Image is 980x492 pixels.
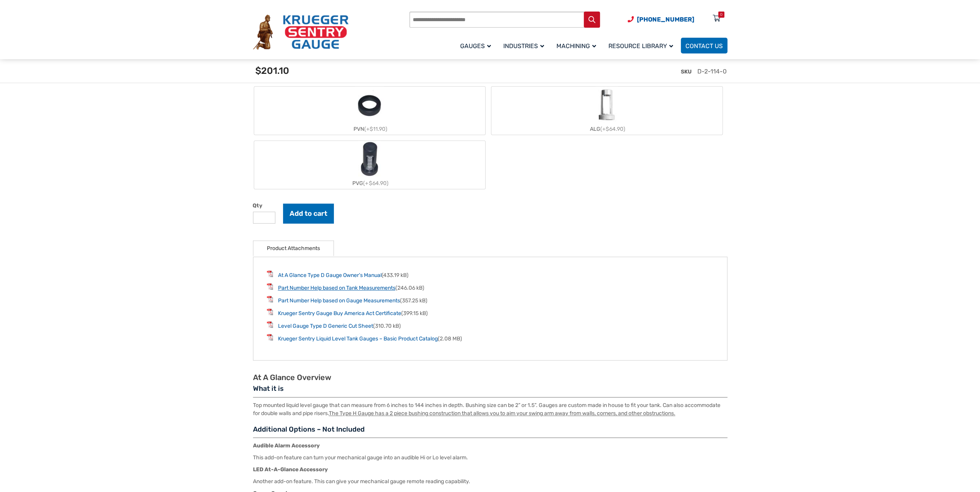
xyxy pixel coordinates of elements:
span: [PHONE_NUMBER] [637,16,694,23]
span: (+$11.90) [364,126,387,132]
span: Gauges [460,42,491,50]
a: Part Number Help based on Tank Measurements [278,285,395,291]
a: Krueger Sentry Gauge Buy America Act Certificate [278,310,401,317]
div: PVG [254,178,485,189]
button: Add to cart [283,203,334,223]
span: SKU [681,68,692,75]
li: (246.06 kB) [267,283,714,292]
span: (+$64.90) [600,126,625,132]
a: Gauges [456,37,499,55]
h3: Additional Options – Not Included [253,425,727,438]
div: PVN [254,123,485,135]
span: Machining [556,42,596,50]
p: This add-on feature can turn your mechanical gauge into an audible Hi or Lo level alarm. [253,454,727,462]
a: Resource Library [604,37,681,55]
li: (2.08 MB) [267,334,714,343]
u: The Type H Gauge has a 2 piece bushing construction that allows you to aim your swing arm away fr... [329,410,675,417]
span: D-2-114-0 [697,68,727,75]
a: Krueger Sentry Liquid Level Tank Gauges – Basic Product Catalog [278,335,438,342]
li: (310.70 kB) [267,321,714,330]
span: (+$64.90) [363,180,388,187]
a: Product Attachments [267,241,320,256]
img: Krueger Sentry Gauge [253,15,348,50]
h2: At A Glance Overview [253,373,727,382]
a: Part Number Help based on Gauge Measurements [278,297,400,304]
input: Product quantity [253,212,275,223]
a: Level Gauge Type D Generic Cut Sheet [278,323,373,329]
li: (399.15 kB) [267,309,714,317]
a: Contact Us [681,38,727,53]
li: (433.19 kB) [267,270,714,279]
span: Industries [503,42,544,50]
span: Resource Library [608,42,673,50]
div: ALG [491,123,722,135]
p: Top mounted liquid level gauge that can measure from 6 inches to 144 inches in depth. Bushing siz... [253,401,727,417]
a: At A Glance Type D Gauge Owner’s Manual [278,272,382,279]
a: Machining [552,37,604,55]
a: Phone Number (920) 434-8860 [628,15,694,24]
strong: Audible Alarm Accessory [253,442,320,449]
label: ALG [491,87,722,135]
a: Industries [499,37,552,55]
label: PVN [254,87,485,135]
div: 0 [720,12,722,18]
p: Another add-on feature. This can give your mechanical gauge remote reading capability. [253,477,727,485]
label: PVG [254,141,485,189]
strong: LED At-A-Glance Accessory [253,466,328,473]
span: Contact Us [685,42,723,50]
li: (357.25 kB) [267,296,714,305]
h3: What it is [253,384,727,397]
